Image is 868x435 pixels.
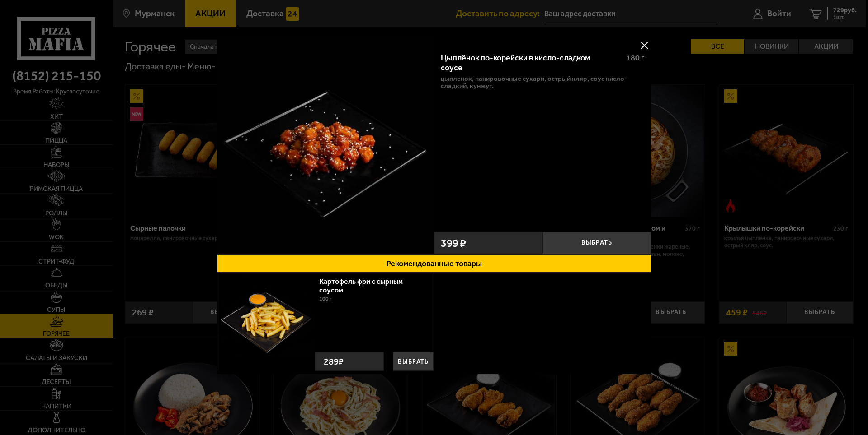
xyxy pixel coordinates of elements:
span: 100 г [319,296,332,302]
div: Цыплёнок по-корейски в кисло-сладком соусе [441,53,618,73]
img: Цыплёнок по-корейски в кисло-сладком соусе [217,36,434,253]
button: Выбрать [393,352,434,371]
button: Рекомендованные товары [217,254,651,273]
a: Картофель фри с сырным соусом [319,277,403,294]
button: Выбрать [542,232,651,254]
p: цыпленок, панировочные сухари, острый кляр, Соус кисло-сладкий, кунжут. [441,75,644,89]
span: 180 г [626,53,644,63]
span: 399 ₽ [441,238,466,249]
a: Цыплёнок по-корейски в кисло-сладком соусе [217,36,434,254]
strong: 289 ₽ [321,352,346,370]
